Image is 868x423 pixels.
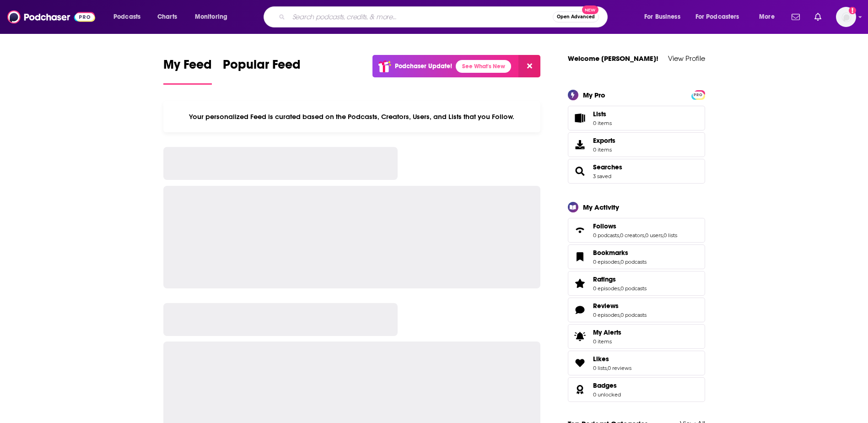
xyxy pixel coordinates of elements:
[593,173,611,179] a: 3 saved
[593,285,620,292] a: 0 episodes
[189,10,239,24] button: open menu
[157,11,177,23] span: Charts
[223,57,301,85] a: Popular Feed
[788,9,803,25] a: Show notifications dropdown
[644,11,680,23] span: For Business
[593,302,647,310] a: Reviews
[638,10,692,24] button: open menu
[690,10,753,24] button: open menu
[571,330,589,343] span: My Alerts
[568,271,705,296] span: Ratings
[272,6,616,27] div: Search podcasts, credits, & more...
[811,9,825,25] a: Show notifications dropdown
[571,138,589,151] span: Exports
[557,15,595,19] span: Open Advanced
[620,312,647,318] a: 0 podcasts
[395,62,452,70] p: Podchaser Update!
[593,249,628,257] span: Bookmarks
[568,54,658,63] a: Welcome [PERSON_NAME]!
[583,91,605,99] div: My Pro
[568,377,705,402] span: Badges
[607,365,608,371] span: ,
[571,165,589,178] a: Searches
[836,7,856,27] span: Logged in as WE_Broadcast1
[593,136,615,145] span: Exports
[663,232,663,239] span: ,
[593,232,619,239] a: 0 podcasts
[571,250,589,263] a: Bookmarks
[107,10,152,24] button: open menu
[593,275,616,283] span: Ratings
[620,259,647,265] a: 0 podcasts
[593,222,616,230] span: Follows
[759,11,775,23] span: More
[593,391,621,398] a: 0 unlocked
[620,312,620,318] span: ,
[593,222,677,230] a: Follows
[571,277,589,290] a: Ratings
[568,159,705,184] span: Searches
[568,132,705,157] a: Exports
[620,232,644,239] a: 0 creators
[568,218,705,243] span: Follows
[693,92,704,98] span: PRO
[571,304,589,316] a: Reviews
[593,110,606,118] span: Lists
[568,298,705,322] span: Reviews
[619,232,620,239] span: ,
[582,5,598,14] span: New
[163,57,212,85] a: My Feed
[668,54,705,63] a: View Profile
[693,91,704,98] a: PRO
[571,112,589,125] span: Lists
[593,355,609,363] span: Likes
[568,324,705,349] a: My Alerts
[568,351,705,375] span: Likes
[620,259,620,265] span: ,
[593,120,612,126] span: 0 items
[568,244,705,269] span: Bookmarks
[593,338,621,345] span: 0 items
[289,10,553,24] input: Search podcasts, credits, & more...
[753,10,786,24] button: open menu
[593,312,620,318] a: 0 episodes
[568,106,705,130] a: Lists
[593,302,619,310] span: Reviews
[645,232,663,239] a: 0 users
[593,355,631,363] a: Likes
[113,11,140,23] span: Podcasts
[571,383,589,396] a: Badges
[593,259,620,265] a: 0 episodes
[620,285,620,292] span: ,
[7,8,95,26] img: Podchaser - Follow, Share and Rate Podcasts
[836,7,856,27] button: Show profile menu
[695,11,739,23] span: For Podcasters
[608,365,631,371] a: 0 reviews
[593,249,647,257] a: Bookmarks
[593,328,621,336] span: My Alerts
[583,203,619,211] div: My Activity
[849,7,856,14] svg: Add a profile image
[593,381,617,390] span: Badges
[163,101,541,132] div: Your personalized Feed is curated based on the Podcasts, Creators, Users, and Lists that you Follow.
[593,110,612,118] span: Lists
[456,60,511,73] a: See What's New
[151,10,183,24] a: Charts
[593,146,615,153] span: 0 items
[223,57,301,78] span: Popular Feed
[571,357,589,369] a: Likes
[836,7,856,27] img: User Profile
[593,163,622,171] a: Searches
[553,11,599,22] button: Open AdvancedNew
[620,285,647,292] a: 0 podcasts
[663,232,677,239] a: 0 lists
[593,365,607,371] a: 0 lists
[644,232,645,239] span: ,
[195,11,227,23] span: Monitoring
[593,381,621,390] a: Badges
[571,224,589,237] a: Follows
